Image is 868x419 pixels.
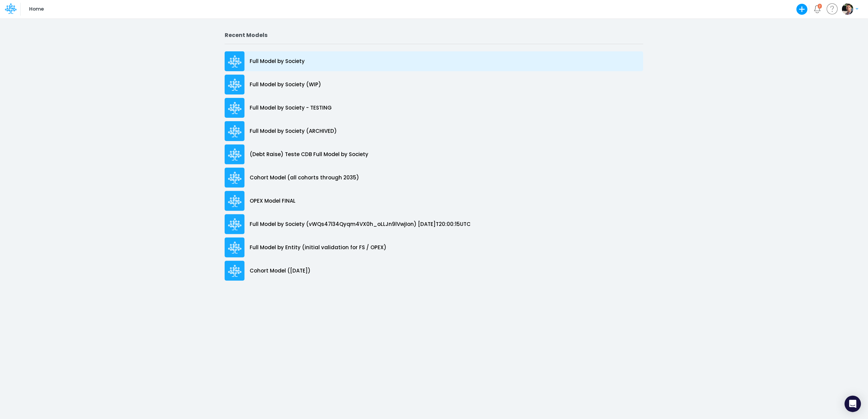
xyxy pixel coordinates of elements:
[250,151,368,158] p: (Debt Raise) Teste CDB Full Model by Society
[225,119,643,143] a: Full Model by Society (ARCHIVED)
[250,220,471,228] p: Full Model by Society (vWQs47l34Qyqm4VX0h_oLLJn9lVwjIon) [DATE]T20:00:15UTC
[819,4,821,8] div: 2 unread items
[225,259,643,282] a: Cohort Model ([DATE])
[225,189,643,213] a: OPEX Model FINAL
[814,5,821,13] a: Notifications
[225,143,643,166] a: (Debt Raise) Teste CDB Full Model by Society
[29,5,44,13] p: Home
[225,236,643,259] a: Full Model by Entity (initial validation for FS / OPEX)
[845,396,861,412] div: Open Intercom Messenger
[250,174,359,182] p: Cohort Model (all cohorts through 2035)
[225,73,643,96] a: Full Model by Society (WIP)
[225,96,643,119] a: Full Model by Society - TESTING
[250,104,332,112] p: Full Model by Society - TESTING
[225,32,643,38] h2: Recent Models
[250,244,386,252] p: Full Model by Entity (initial validation for FS / OPEX)
[250,58,305,65] p: Full Model by Society
[250,81,321,89] p: Full Model by Society (WIP)
[225,213,643,236] a: Full Model by Society (vWQs47l34Qyqm4VX0h_oLLJn9lVwjIon) [DATE]T20:00:15UTC
[225,50,643,73] a: Full Model by Society
[250,197,295,205] p: OPEX Model FINAL
[250,127,337,135] p: Full Model by Society (ARCHIVED)
[250,267,311,275] p: Cohort Model ([DATE])
[225,166,643,189] a: Cohort Model (all cohorts through 2035)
